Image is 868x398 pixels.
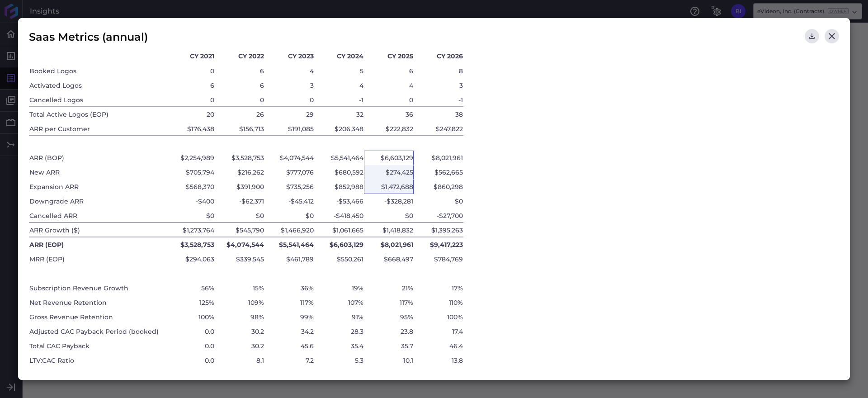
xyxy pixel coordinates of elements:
div: -$45,412 [264,194,314,208]
div: $1,061,665 [314,223,364,237]
div: 8 [414,64,463,78]
div: $0 [364,208,414,222]
div: $274,425 [364,165,414,180]
div: 117% [364,295,414,310]
div: $8,021,961 [414,151,463,165]
div: $3,528,753 [215,151,264,165]
div: $860,298 [414,180,463,194]
div: ARR (BOP) [29,151,165,165]
div: Press SPACE to select this row. [29,252,463,266]
div: $0 [264,208,314,222]
div: Total Active Logos (EOP) [29,107,165,122]
div: Net Revenue Retention [29,295,165,310]
div: 95% [364,310,414,324]
div: 32 [314,107,364,122]
div: LTV:CAC Ratio [29,353,165,368]
div: $550,261 [314,252,364,266]
div: Press SPACE to select this row. [29,237,463,252]
div: Press SPACE to select this row. [29,353,463,368]
div: -$62,371 [215,194,264,208]
div: 8.1 [215,353,264,368]
div: $0 [165,208,215,222]
div: $4,074,544 [215,237,264,252]
div: MRR (EOP) [29,252,165,266]
div: Press SPACE to select this row. [29,339,463,353]
div: $206,348 [314,122,364,135]
div: 46.4 [414,339,463,353]
div: 10.1 [364,353,414,368]
div: ARR Growth ($) [29,223,165,237]
div: -$53,466 [314,194,364,208]
div: 100% [414,310,463,324]
span: CY 2023 [288,52,314,60]
div: -$400 [165,194,215,208]
div: Saas Metrics (annual) [29,29,148,45]
div: Downgrade ARR [29,194,165,208]
div: $777,076 [264,165,314,180]
div: 17% [414,281,463,295]
div: 0.0 [165,353,215,368]
div: $4,074,544 [264,151,314,165]
span: CY 2022 [238,52,264,60]
div: 4 [364,78,414,93]
div: 0 [364,93,414,106]
div: Press SPACE to select this row. [29,136,463,151]
div: $562,665 [414,165,463,180]
div: ARR per Customer [29,122,165,135]
div: Press SPACE to select this row. [29,324,463,339]
div: $6,603,129 [314,237,364,252]
div: Press SPACE to select this row. [29,266,463,281]
div: $735,256 [264,180,314,194]
span: CY 2024 [337,52,363,60]
div: -1 [314,93,364,106]
div: Press SPACE to select this row. [29,93,463,107]
div: 45.6 [264,339,314,353]
div: 3 [414,78,463,93]
div: $705,794 [165,165,215,180]
div: $784,769 [414,252,463,266]
div: $1,466,920 [264,223,314,237]
div: Cancelled ARR [29,208,165,222]
div: 0.0 [165,324,215,339]
div: 30.2 [215,339,264,353]
div: $5,541,464 [264,237,314,252]
div: 34.2 [264,324,314,339]
span: CY 2025 [387,52,413,60]
div: -1 [414,93,463,106]
div: $852,988 [314,180,364,194]
div: 0 [165,64,215,78]
button: Close [825,29,839,43]
div: Expansion ARR [29,180,165,194]
div: 21% [364,281,414,295]
div: $216,262 [215,165,264,180]
div: 107% [314,295,364,310]
div: Booked Logos [29,64,165,78]
button: Download [805,29,819,43]
div: 26 [215,107,264,122]
div: 100% [165,310,215,324]
div: ARR (EOP) [29,237,165,252]
div: Press SPACE to select this row. [29,107,463,122]
div: 56% [165,281,215,295]
div: $1,418,832 [364,223,414,237]
div: 6 [215,64,264,78]
div: $294,063 [165,252,215,266]
div: $1,472,688 [364,180,414,194]
div: $568,370 [165,180,215,194]
div: 117% [264,295,314,310]
div: 36 [364,107,414,122]
div: Adjusted CAC Payback Period (booked) [29,324,165,339]
div: 15% [215,281,264,295]
div: Press SPACE to select this row. [29,295,463,310]
div: $0 [215,208,264,222]
div: $1,395,263 [414,223,463,237]
div: Subscription Revenue Growth [29,281,165,295]
div: 36% [264,281,314,295]
div: $0 [414,194,463,208]
div: Press SPACE to select this row. [29,208,463,223]
div: Press SPACE to select this row. [29,223,463,237]
div: $1,273,764 [165,223,215,237]
div: 109% [215,295,264,310]
div: 17.4 [414,324,463,339]
div: 35.4 [314,339,364,353]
